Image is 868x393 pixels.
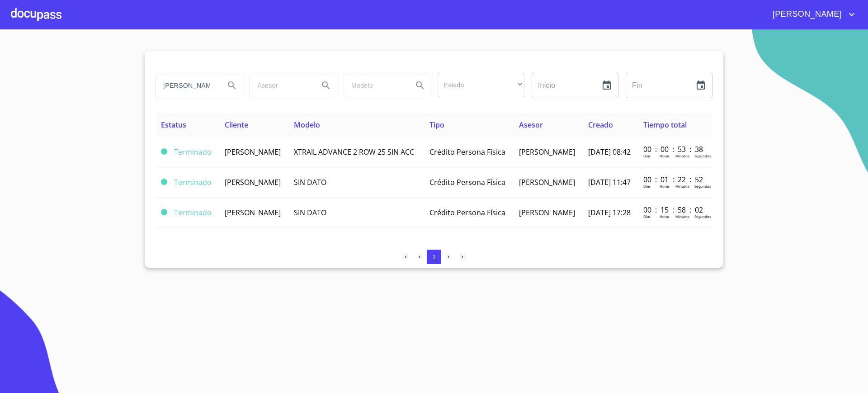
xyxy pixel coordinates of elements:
p: 00 : 15 : 58 : 02 [643,205,704,215]
button: 1 [427,250,441,264]
p: Horas [660,184,670,189]
span: [PERSON_NAME] [519,208,575,218]
span: Terminado [174,147,212,157]
p: 00 : 01 : 22 : 52 [643,175,704,185]
span: [PERSON_NAME] [519,177,575,187]
span: SIN DATO [294,177,326,187]
span: Creado [588,120,613,130]
span: Terminado [161,148,167,155]
p: Horas [660,153,670,158]
span: [PERSON_NAME] [225,208,281,218]
p: Minutos [675,184,689,189]
input: search [250,73,311,98]
div: ​ [438,73,524,97]
button: Search [315,75,337,96]
p: Dias [643,184,651,189]
p: Dias [643,214,651,219]
span: [PERSON_NAME] [225,147,281,157]
span: XTRAIL ADVANCE 2 ROW 25 SIN ACC [294,147,414,157]
span: Estatus [161,120,186,130]
span: Crédito Persona Física [429,177,505,187]
button: Search [221,75,243,96]
span: [PERSON_NAME] [766,7,846,22]
button: account of current user [766,7,857,22]
input: search [156,73,217,98]
input: search [344,73,406,98]
span: 1 [432,254,435,260]
span: Terminado [174,177,212,187]
span: Modelo [294,120,320,130]
span: Terminado [174,208,212,218]
span: [DATE] 08:42 [588,147,631,157]
span: Asesor [519,120,543,130]
span: Tiempo total [643,120,687,130]
p: Horas [660,214,670,219]
span: Crédito Persona Física [429,147,505,157]
span: Crédito Persona Física [429,208,505,218]
p: 00 : 00 : 53 : 38 [643,144,704,154]
span: [DATE] 17:28 [588,208,631,218]
span: SIN DATO [294,208,326,218]
p: Minutos [675,214,689,219]
p: Segundos [694,214,711,219]
button: Search [409,75,431,96]
span: Tipo [429,120,444,130]
span: [DATE] 11:47 [588,177,631,187]
span: Cliente [225,120,248,130]
p: Segundos [694,153,711,158]
p: Minutos [675,153,689,158]
span: Terminado [161,209,167,215]
span: [PERSON_NAME] [519,147,575,157]
p: Segundos [694,184,711,189]
span: [PERSON_NAME] [225,177,281,187]
p: Dias [643,153,651,158]
span: Terminado [161,179,167,185]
